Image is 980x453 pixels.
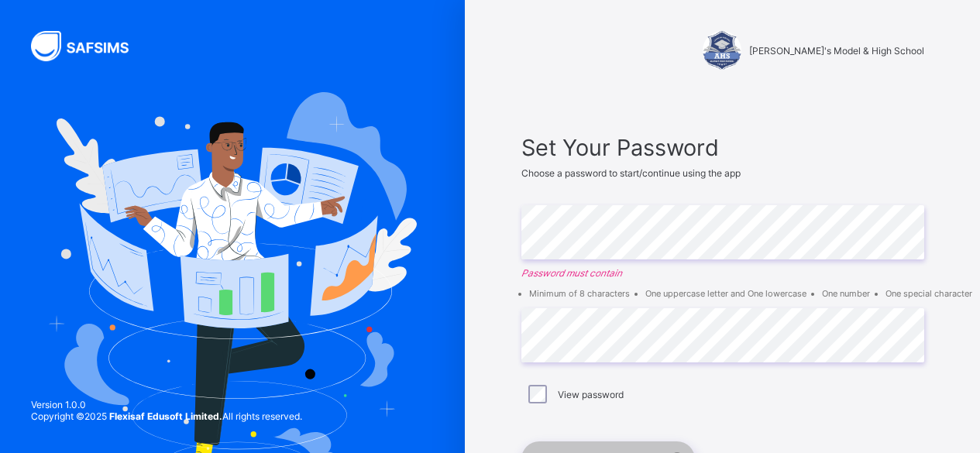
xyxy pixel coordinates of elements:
[31,31,147,61] img: SAFSIMS Logo
[558,389,624,400] label: View password
[31,410,302,422] span: Copyright © 2025 All rights reserved.
[31,399,302,410] span: Version 1.0.0
[521,267,924,279] em: Password must contain
[529,288,630,299] li: Minimum of 8 characters
[822,288,870,299] li: One number
[521,167,741,179] span: Choose a password to start/continue using the app
[749,45,924,57] span: [PERSON_NAME]'s Model & High School
[521,134,924,161] span: Set Your Password
[645,288,806,299] li: One uppercase letter and One lowercase
[109,410,222,422] strong: Flexisaf Edusoft Limited.
[703,31,741,70] img: Alvina's Model & High School
[885,288,972,299] li: One special character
